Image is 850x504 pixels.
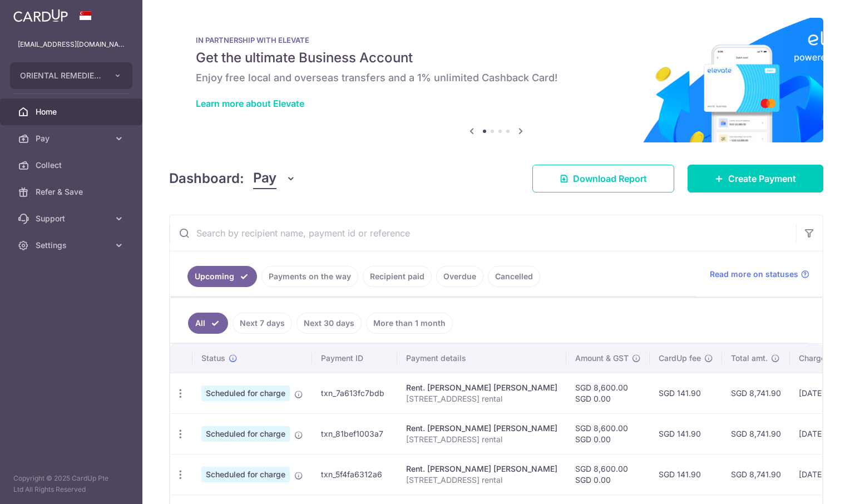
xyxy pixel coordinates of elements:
td: SGD 141.90 [650,454,722,495]
td: SGD 8,600.00 SGD 0.00 [566,373,650,413]
div: Rent. [PERSON_NAME] [PERSON_NAME] [406,382,557,393]
a: More than 1 month [366,313,453,334]
td: txn_7a613fc7bdb [312,373,397,413]
a: Next 7 days [233,313,292,334]
h4: Dashboard: [169,169,244,189]
span: Support [36,213,109,224]
a: Upcoming [187,266,257,287]
h5: Get the ultimate Business Account [196,49,797,67]
span: Charge date [799,353,844,364]
p: [STREET_ADDRESS] rental [406,475,557,486]
span: Scheduled for charge [201,386,290,401]
span: Read more on statuses [710,269,798,280]
span: Home [36,106,109,117]
input: Search by recipient name, payment id or reference [170,215,796,251]
span: CardUp fee [659,353,701,364]
span: Pay [253,168,276,189]
th: Payment ID [312,344,397,373]
td: txn_5f4fa6312a6 [312,454,397,495]
span: Total amt. [731,353,768,364]
p: [STREET_ADDRESS] rental [406,434,557,445]
div: Rent. [PERSON_NAME] [PERSON_NAME] [406,423,557,434]
button: ORIENTAL REMEDIES INCORPORATED (PRIVATE LIMITED) [10,62,132,89]
a: Cancelled [488,266,540,287]
a: Download Report [532,165,674,192]
td: SGD 8,600.00 SGD 0.00 [566,413,650,454]
span: Pay [36,133,109,144]
a: Payments on the way [261,266,358,287]
td: SGD 141.90 [650,413,722,454]
a: Read more on statuses [710,269,809,280]
span: Settings [36,240,109,251]
a: Create Payment [688,165,823,192]
span: ORIENTAL REMEDIES INCORPORATED (PRIVATE LIMITED) [20,70,102,81]
td: txn_81bef1003a7 [312,413,397,454]
span: Scheduled for charge [201,426,290,442]
p: [EMAIL_ADDRESS][DOMAIN_NAME] [18,39,125,50]
button: Pay [253,168,296,189]
img: CardUp [13,9,68,22]
a: Overdue [436,266,483,287]
td: SGD 8,741.90 [722,373,790,413]
span: Download Report [573,172,647,185]
img: Renovation banner [169,18,823,142]
a: All [188,313,228,334]
span: Refer & Save [36,186,109,197]
a: Learn more about Elevate [196,98,304,109]
th: Payment details [397,344,566,373]
td: SGD 8,600.00 SGD 0.00 [566,454,650,495]
h6: Enjoy free local and overseas transfers and a 1% unlimited Cashback Card! [196,71,797,85]
span: Scheduled for charge [201,467,290,482]
a: Recipient paid [363,266,432,287]
td: SGD 141.90 [650,373,722,413]
p: IN PARTNERSHIP WITH ELEVATE [196,36,797,45]
span: Collect [36,160,109,171]
span: Amount & GST [575,353,629,364]
td: SGD 8,741.90 [722,413,790,454]
span: Create Payment [728,172,796,185]
div: Rent. [PERSON_NAME] [PERSON_NAME] [406,463,557,475]
p: [STREET_ADDRESS] rental [406,393,557,404]
a: Next 30 days [296,313,362,334]
td: SGD 8,741.90 [722,454,790,495]
span: Status [201,353,225,364]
